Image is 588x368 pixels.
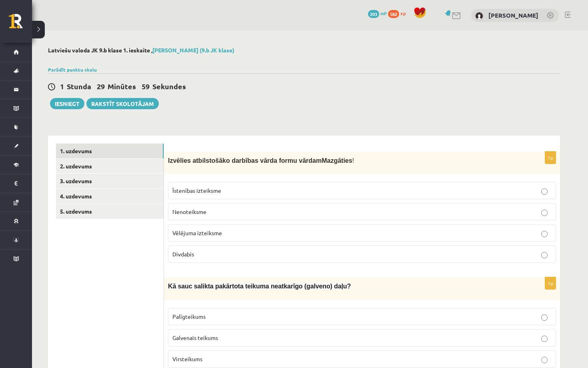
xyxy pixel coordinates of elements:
[541,252,548,258] input: Divdabis
[67,82,91,91] span: Stunda
[56,204,164,219] a: 5. uzdevums
[168,283,351,290] span: Kā sauc salikta pakārtota teikuma neatkarīgo (galveno) daļu?
[97,82,105,91] span: 29
[352,157,354,164] span: !
[541,336,548,342] input: Galvenais teikums
[172,187,221,194] span: Īstenības izteiksme
[380,10,387,16] span: mP
[56,174,164,188] a: 3. uzdevums
[541,314,548,321] input: Palīgteikums
[488,11,538,19] a: [PERSON_NAME]
[388,10,399,18] span: 582
[142,82,150,91] span: 59
[388,10,410,16] a: 582 xp
[541,188,548,195] input: Īstenības izteiksme
[545,277,556,290] p: 1p
[368,10,387,16] a: 203 mP
[172,208,206,215] span: Nenoteiksme
[172,355,202,362] span: Virsteikums
[172,229,222,236] span: Vēlējuma izteiksme
[541,231,548,237] input: Vēlējuma izteiksme
[172,250,194,258] span: Divdabis
[56,144,164,158] a: 1. uzdevums
[541,357,548,363] input: Virsteikums
[48,66,97,73] a: Parādīt punktu skalu
[545,151,556,164] p: 1p
[168,157,322,164] span: Izvēlies atbilstošāko darbības vārda formu vārdam
[9,14,32,34] a: Rīgas 1. Tālmācības vidusskola
[400,10,406,16] span: xp
[108,82,136,91] span: Minūtes
[48,47,560,54] h2: Latviešu valoda JK 9.b klase 1. ieskaite ,
[152,82,186,91] span: Sekundes
[541,210,548,216] input: Nenoteiksme
[172,334,218,341] span: Galvenais teikums
[50,98,84,109] button: Iesniegt
[475,12,483,20] img: Valts Skujiņš
[322,157,352,164] span: Mazgāties
[56,159,164,174] a: 2. uzdevums
[60,82,64,91] span: 1
[368,10,379,18] span: 203
[86,98,159,109] a: Rakstīt skolotājam
[152,46,234,54] a: [PERSON_NAME] (9.b JK klase)
[56,189,164,204] a: 4. uzdevums
[172,313,206,320] span: Palīgteikums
